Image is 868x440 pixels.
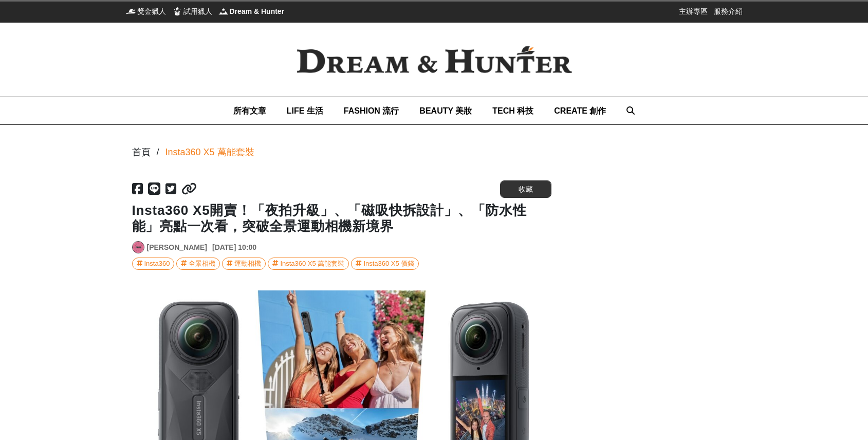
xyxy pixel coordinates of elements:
div: / [157,145,159,159]
img: Dream & Hunter [218,6,229,16]
a: 服務介紹 [714,6,743,16]
div: 全景相機 [189,258,215,269]
a: LIFE 生活 [287,97,323,124]
div: Insta360 X5 萬能套裝 [280,258,344,269]
a: 獎金獵人獎金獵人 [126,6,166,16]
img: 獎金獵人 [126,6,136,16]
a: [PERSON_NAME] [147,242,207,253]
div: [DATE] 10:00 [212,242,256,253]
a: TECH 科技 [492,97,533,124]
a: 運動相機 [222,258,266,270]
img: 試用獵人 [172,6,182,16]
span: FASHION 流行 [344,106,399,115]
span: 獎金獵人 [137,6,166,16]
a: Dream & HunterDream & Hunter [218,6,285,16]
a: 所有文章 [233,97,266,124]
a: BEAUTY 美妝 [419,97,472,124]
a: FASHION 流行 [344,97,399,124]
a: Insta360 X5 萬能套裝 [165,145,254,159]
a: 試用獵人試用獵人 [172,6,212,16]
a: 主辦專區 [679,6,708,16]
span: BEAUTY 美妝 [419,106,472,115]
a: 全景相機 [176,258,220,270]
div: 首頁 [132,145,151,159]
a: Insta360 X5 萬能套裝 [268,258,349,270]
span: 所有文章 [233,106,266,115]
img: Avatar [133,242,144,253]
a: CREATE 創作 [554,97,606,124]
span: 試用獵人 [183,6,212,16]
a: Insta360 X5 價錢 [351,258,419,270]
div: 運動相機 [234,258,261,269]
a: Insta360 [132,258,175,270]
div: Insta360 X5 價錢 [363,258,414,269]
img: Dream & Hunter [280,29,588,90]
span: CREATE 創作 [554,106,606,115]
span: TECH 科技 [492,106,533,115]
div: Insta360 [144,258,170,269]
span: Dream & Hunter [230,6,285,16]
a: Avatar [132,241,144,253]
span: LIFE 生活 [287,106,323,115]
h1: Insta360 X5開賣！「夜拍升級」、「磁吸快拆設計」、「防水性能」亮點一次看，突破全景運動相機新境界 [132,203,551,234]
button: 收藏 [500,180,551,198]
